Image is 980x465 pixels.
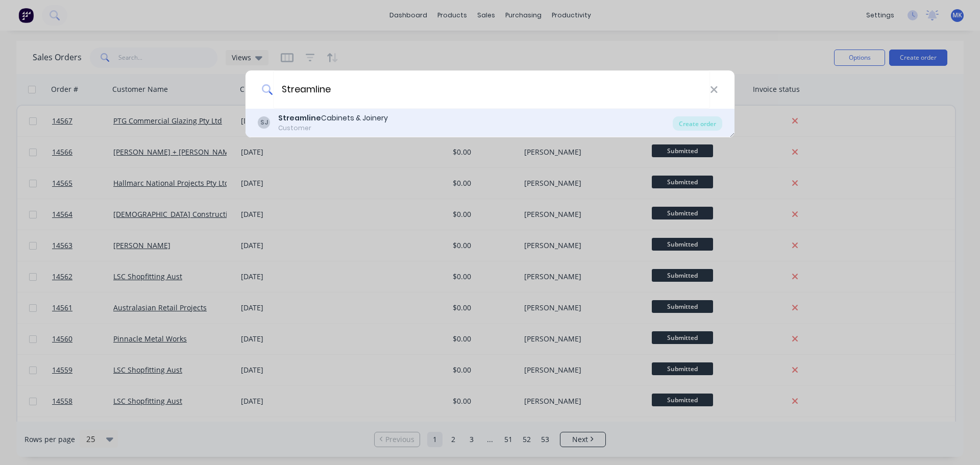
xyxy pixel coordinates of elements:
div: Cabinets & Joinery [278,113,388,124]
div: SJ [258,116,270,129]
div: Customer [278,124,388,133]
input: Enter a customer name to create a new order... [273,70,710,109]
b: Streamline [278,113,321,123]
div: Create order [673,116,722,131]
